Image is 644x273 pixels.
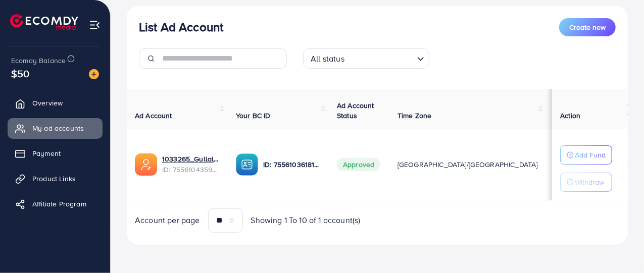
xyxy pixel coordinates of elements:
span: Product Links [32,174,76,184]
p: Withdraw [575,176,604,188]
span: Showing 1 To 10 of 1 account(s) [251,214,361,226]
div: <span class='underline'>1033265_Gullala Ad A/C_1759292986657</span></br>7556104359887208456 [162,154,220,175]
img: ic-ads-acc.e4c84228.svg [135,153,157,176]
span: Ecomdy Balance [11,56,66,66]
span: Account per page [135,214,200,226]
span: Ad Account Status [337,100,374,121]
input: Search for option [348,49,413,66]
span: Approved [337,158,380,171]
img: menu [89,19,101,31]
span: [GEOGRAPHIC_DATA]/[GEOGRAPHIC_DATA] [398,159,538,170]
button: Add Fund [560,145,612,165]
h3: List Ad Account [139,20,223,34]
img: ic-ba-acc.ded83a64.svg [236,153,258,176]
a: My ad accounts [8,118,103,138]
a: Product Links [8,169,103,189]
span: $50 [11,66,29,81]
span: ID: 7556104359887208456 [162,165,220,175]
a: 1033265_Gullala Ad A/C_1759292986657 [162,154,220,164]
span: Create new [569,22,606,32]
span: All status [309,51,346,66]
span: Your BC ID [236,111,271,121]
span: Payment [32,148,61,158]
div: Search for option [303,48,429,69]
p: Add Fund [575,149,606,161]
a: Payment [8,143,103,163]
a: Affiliate Program [8,194,103,214]
p: ID: 7556103618177286162 [263,158,321,171]
img: image [89,69,99,79]
img: logo [10,14,78,30]
span: Ad Account [135,111,172,121]
button: Create new [559,18,616,36]
a: Overview [8,93,103,113]
span: Time Zone [398,111,431,121]
span: Overview [32,98,63,108]
span: Action [560,111,580,121]
span: Affiliate Program [32,199,86,209]
iframe: Chat [601,228,636,265]
span: My ad accounts [32,123,84,133]
button: Withdraw [560,173,612,192]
